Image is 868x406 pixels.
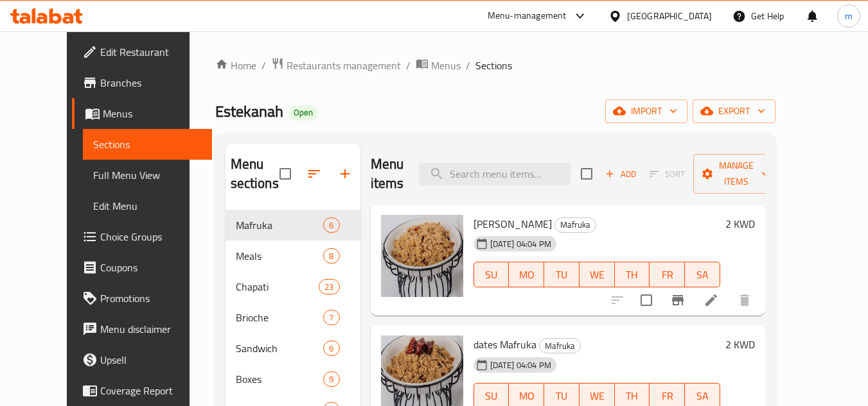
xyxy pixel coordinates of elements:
li: / [466,58,470,73]
span: Restaurants management [287,58,401,73]
a: Menus [72,98,212,129]
div: items [319,279,339,294]
a: Coupons [72,252,212,283]
div: Brioche7 [226,302,360,333]
button: MO [509,262,544,287]
h2: Menu items [371,155,404,193]
span: Upsell [100,352,202,368]
span: Meals [236,248,324,264]
span: [DATE] 04:04 PM [485,359,556,371]
span: Mafruka [236,217,324,233]
a: Restaurants management [271,57,401,74]
span: Full Menu View [93,167,202,183]
span: 23 [319,281,339,293]
span: WE [585,266,610,284]
input: search [419,163,571,185]
span: Sections [475,58,512,73]
a: Menus [416,57,461,74]
button: delete [729,285,760,316]
span: WE [585,387,610,405]
span: 6 [324,219,339,232]
a: Coverage Report [72,375,212,406]
a: Home [215,58,256,73]
span: Coverage Report [100,383,202,398]
div: Mafruka [539,338,581,353]
div: Mafruka [554,217,596,233]
span: Menus [103,106,202,121]
span: 6 [324,343,339,355]
button: Add [600,164,641,184]
span: Menu disclaimer [100,321,202,337]
a: Choice Groups [72,221,212,252]
span: Edit Restaurant [100,44,202,60]
span: m [845,9,853,23]
h2: Menu sections [231,155,279,193]
nav: breadcrumb [215,57,775,74]
div: items [323,310,339,325]
span: MO [514,387,539,405]
span: Open [288,107,318,118]
span: TH [620,387,645,405]
span: Select section first [641,164,693,184]
span: Add [603,167,638,182]
span: TU [549,387,574,405]
button: SA [685,262,720,287]
a: Upsell [72,344,212,375]
span: FR [655,387,680,405]
span: SU [479,387,504,405]
span: Select to update [633,287,660,314]
span: Brioche [236,310,324,325]
span: Sandwich [236,341,324,356]
span: Chapati [236,279,319,294]
span: MO [514,266,539,284]
span: SU [479,266,504,284]
h6: 2 KWD [725,335,755,353]
div: Mafruka6 [226,210,360,241]
span: 9 [324,373,339,385]
span: Mafruka [540,339,580,353]
span: Sort sections [299,158,330,189]
div: Menu-management [488,8,567,24]
div: items [323,217,339,233]
a: Sections [83,129,212,160]
div: Open [288,105,318,121]
span: Select section [573,160,600,187]
button: TU [544,262,580,287]
span: Select all sections [272,160,299,187]
a: Branches [72,67,212,98]
button: TH [615,262,650,287]
a: Promotions [72,283,212,314]
button: export [693,99,775,123]
img: ghee Mafruka [381,215,463,297]
span: Mafruka [555,217,596,232]
span: 7 [324,312,339,324]
span: Estekanah [215,97,283,126]
button: FR [650,262,685,287]
span: Add item [600,164,641,184]
span: Sections [93,137,202,152]
a: Edit Menu [83,190,212,221]
span: 8 [324,250,339,262]
a: Full Menu View [83,160,212,190]
span: export [703,103,765,119]
span: Edit Menu [93,198,202,214]
span: Branches [100,75,202,90]
span: Boxes [236,371,324,387]
div: items [323,371,339,387]
span: FR [655,266,680,284]
span: SA [690,266,715,284]
div: Meals8 [226,241,360,271]
button: Manage items [693,154,779,194]
span: Coupons [100,260,202,275]
span: Menus [431,58,461,73]
a: Menu disclaimer [72,314,212,344]
div: [GEOGRAPHIC_DATA] [627,9,712,23]
a: Edit Restaurant [72,37,212,67]
div: Sandwich6 [226,333,360,364]
div: items [323,341,339,356]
